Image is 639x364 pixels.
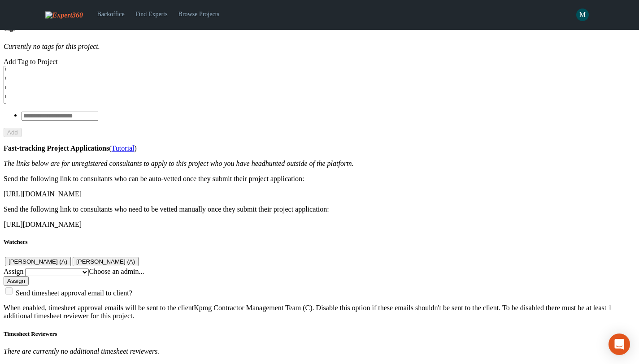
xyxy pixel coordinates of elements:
[4,205,635,213] p: Send the following link to consultants who need to be vetted manually once they submit their proj...
[4,160,354,167] i: The links below are for unregistered consultants to apply to this project who you have headhunted...
[73,257,139,266] button: [PERSON_NAME] (A)
[4,43,100,50] em: Currently no tags for this project.
[609,334,630,355] div: Open Intercom Messenger
[4,221,635,229] p: [URL][DOMAIN_NAME]
[4,175,635,183] p: Send the following link to consultants who can be auto-vetted once they submit their project appl...
[5,257,71,266] button: [PERSON_NAME] (A)
[4,238,635,246] h5: Watchers
[4,276,29,286] button: Assign
[4,304,635,320] p: When enabled, timesheet approval emails will be sent to the client . Disable this option if these...
[4,268,23,275] label: Assign
[16,289,132,296] label: Send timesheet approval email to client?
[194,304,312,312] span: Kpmg Contractor Management Team (C)
[4,58,58,65] label: Add Tag to Project
[4,128,22,137] button: Add
[4,330,635,338] h5: Timesheet Reviewers
[576,9,589,21] span: M
[4,144,635,152] p: ( )
[89,268,144,275] span: Choose an admin...
[45,11,83,19] img: Expert360
[4,347,159,355] em: There are currently no additional timesheet reviewers.
[112,144,135,152] a: Tutorial
[4,144,109,152] strong: Fast-tracking Project Applications
[4,190,635,198] p: [URL][DOMAIN_NAME]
